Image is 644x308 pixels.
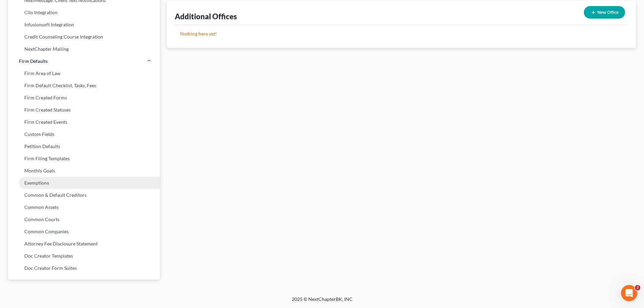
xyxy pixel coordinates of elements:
a: Exemptions [8,177,160,189]
a: Attorney Fee Disclosure Statement [8,238,160,250]
a: Custom Fields [8,128,160,140]
a: Common Assets [8,201,160,213]
iframe: Intercom live chat [621,285,637,301]
a: Petition Defaults [8,140,160,152]
button: New Office [584,6,625,19]
span: Firm Defaults [19,58,48,65]
p: Nothing here yet! [180,30,622,37]
a: Firm Area of Law [8,67,160,79]
a: Common Courts [8,213,160,226]
a: Clio Integration [8,6,160,19]
a: Firm Created Forms [8,92,160,104]
a: Firm Default Checklist, Tasks, Fees [8,79,160,92]
a: Common Companies [8,226,160,238]
a: Common & Default Creditors [8,189,160,201]
a: Infusionsoft Integration [8,19,160,31]
a: NextChapter Mailing [8,43,160,55]
a: Firm Created Events [8,116,160,128]
a: Firm Defaults [8,55,160,67]
div: 2025 © NextChapterBK, INC [129,296,515,308]
a: Monthly Goals [8,165,160,177]
span: 2 [635,285,640,290]
a: Firm Filing Templates [8,152,160,165]
div: Additional Offices [175,11,237,21]
a: Firm Created Statuses [8,104,160,116]
a: Doc Creator Templates [8,250,160,262]
a: Credit Counseling Course Integration [8,31,160,43]
a: Doc Creator Form Suites [8,262,160,274]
